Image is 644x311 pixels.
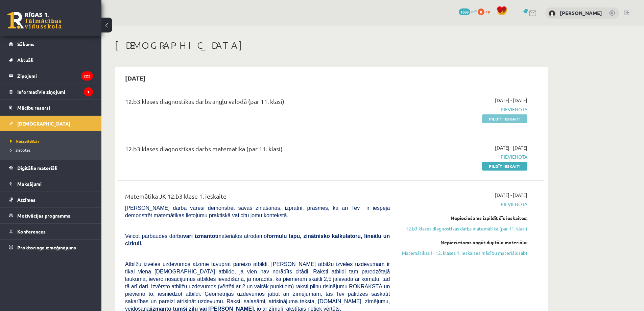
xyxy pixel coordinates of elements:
[9,100,93,115] a: Mācību resursi
[9,192,93,207] a: Atzīmes
[9,84,93,99] a: Informatīvie ziņojumi1
[17,120,70,127] span: [DEMOGRAPHIC_DATA]
[17,165,57,171] span: Digitālie materiāli
[10,138,95,144] a: Neizpildītās
[9,116,93,131] a: [DEMOGRAPHIC_DATA]
[400,239,527,246] div: Nepieciešams apgūt digitālo materiālu:
[17,57,33,63] span: Aktuāli
[17,244,76,250] span: Proktoringa izmēģinājums
[495,97,527,104] span: [DATE] - [DATE]
[9,176,93,192] a: Maksājumi
[9,240,93,255] a: Proktoringa izmēģinājums
[81,71,93,81] i: 222
[400,249,527,257] a: Matemātikas I - 12. klases 1. ieskaites mācību materiāls (ab)
[482,114,527,123] a: Pildīt ieskaiti
[9,224,93,239] a: Konferences
[17,41,34,47] span: Sākums
[9,160,93,176] a: Digitālie materiāli
[17,213,71,219] span: Motivācijas programma
[549,10,555,17] img: Ričards Zolmanis
[17,84,93,99] legend: Informatīvie ziņojumi
[125,144,390,157] div: 12.b3 klases diagnostikas darbs matemātikā (par 11. klasi)
[7,12,62,29] a: Rīgas 1. Tālmācības vidusskola
[118,70,152,86] h2: [DATE]
[125,205,390,218] span: [PERSON_NAME] darbā varēsi demonstrēt savas zināšanas, izpratni, prasmes, kā arī Tev ir iespēja d...
[495,144,527,151] span: [DATE] - [DATE]
[400,106,527,113] span: Pievienota
[10,147,30,153] span: Izlabotās
[459,8,477,14] a: 1688 mP
[400,153,527,160] span: Pievienota
[495,192,527,199] span: [DATE] - [DATE]
[125,233,390,246] span: Veicot pārbaudes darbu materiālos atrodamo
[9,208,93,223] a: Motivācijas programma
[125,97,390,109] div: 12.b3 klases diagnostikas darbs angļu valodā (par 11. klasi)
[9,68,93,84] a: Ziņojumi222
[10,147,95,153] a: Izlabotās
[459,8,470,15] span: 1688
[482,162,527,171] a: Pildīt ieskaiti
[125,192,390,204] div: Matemātika JK 12.b3 klase 1. ieskaite
[400,201,527,208] span: Pievienota
[9,52,93,68] a: Aktuāli
[183,233,217,239] b: vari izmantot
[10,138,40,144] span: Neizpildītās
[17,176,93,192] legend: Maksājumi
[471,8,477,14] span: mP
[17,228,46,235] span: Konferences
[400,215,527,222] div: Nepieciešams izpildīt šīs ieskaites:
[115,40,548,51] h1: [DEMOGRAPHIC_DATA]
[84,87,93,96] i: 1
[9,36,93,52] a: Sākums
[17,197,35,203] span: Atzīmes
[400,225,527,232] a: 12.b3 klases diagnostikas darbs matemātikā (par 11. klasi)
[17,68,93,84] legend: Ziņojumi
[478,8,484,15] span: 0
[125,233,390,246] b: formulu lapu, zinātnisko kalkulatoru, lineālu un cirkuli.
[560,9,602,16] a: [PERSON_NAME]
[485,8,490,14] span: xp
[478,8,493,14] a: 0 xp
[17,105,50,111] span: Mācību resursi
